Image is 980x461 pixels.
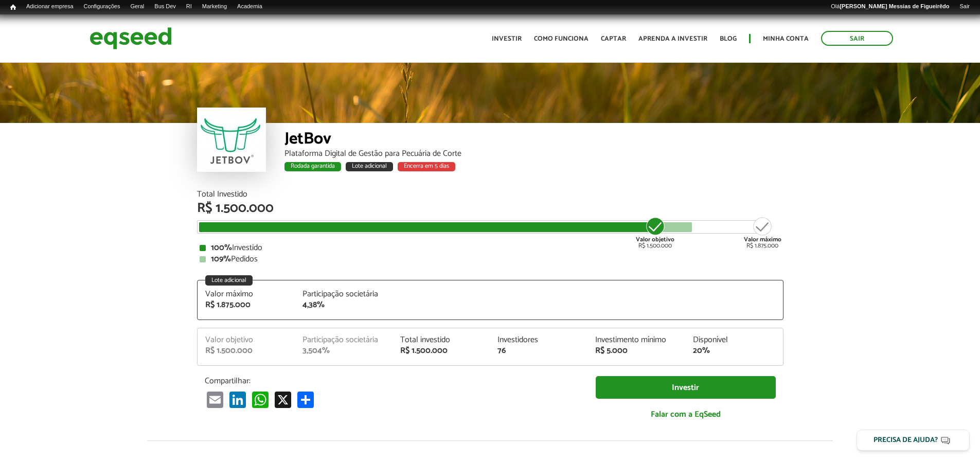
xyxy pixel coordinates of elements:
[534,36,589,42] a: Como funciona
[826,3,954,11] a: Olá[PERSON_NAME] Messias de Figueirêdo
[638,36,707,42] a: Aprenda a investir
[205,301,288,309] div: R$ 1.875.000
[125,3,149,11] a: Geral
[205,275,253,286] div: Lote adicional
[720,36,737,42] a: Blog
[400,347,483,355] div: R$ 1.500.000
[492,36,522,42] a: Investir
[197,190,783,199] div: Total Investido
[181,3,197,11] a: RI
[693,347,775,355] div: 20%
[197,202,783,215] div: R$ 1.500.000
[5,3,21,12] a: Início
[205,336,288,344] div: Valor objetivo
[284,131,783,150] div: JetBov
[284,162,341,171] div: Rodada garantida
[211,252,231,266] strong: 109%
[79,3,126,11] a: Configurações
[273,391,293,408] a: X
[763,36,809,42] a: Minha conta
[284,150,783,158] div: Plataforma Digital de Gestão para Pecuária de Corte
[302,301,385,309] div: 4,38%
[250,391,271,408] a: WhatsApp
[302,290,385,298] div: Participação societária
[10,4,16,11] span: Início
[302,336,385,344] div: Participação societária
[497,347,580,355] div: 76
[295,391,316,408] a: Share
[21,3,79,11] a: Adicionar empresa
[840,3,949,9] strong: [PERSON_NAME] Messias de Figueirêdo
[227,391,248,408] a: LinkedIn
[211,241,232,255] strong: 100%
[200,255,781,263] div: Pedidos
[90,25,172,52] img: EqSeed
[601,36,626,42] a: Captar
[205,391,225,408] a: Email
[232,3,268,11] a: Academia
[398,162,455,171] div: Encerra em 5 dias
[205,290,288,298] div: Valor máximo
[595,347,678,355] div: R$ 5.000
[205,376,580,386] p: Compartilhar:
[497,336,580,344] div: Investidores
[693,336,775,344] div: Disponível
[595,336,678,344] div: Investimento mínimo
[596,404,776,425] a: Falar com a EqSeed
[200,244,781,252] div: Investido
[596,376,776,399] a: Investir
[744,235,781,244] strong: Valor máximo
[346,162,393,171] div: Lote adicional
[400,336,483,344] div: Total investido
[149,3,181,11] a: Bus Dev
[744,216,781,249] div: R$ 1.875.000
[954,3,975,11] a: Sair
[636,235,674,244] strong: Valor objetivo
[197,3,232,11] a: Marketing
[636,216,674,249] div: R$ 1.500.000
[302,347,385,355] div: 3,504%
[205,347,288,355] div: R$ 1.500.000
[821,31,893,46] a: Sair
